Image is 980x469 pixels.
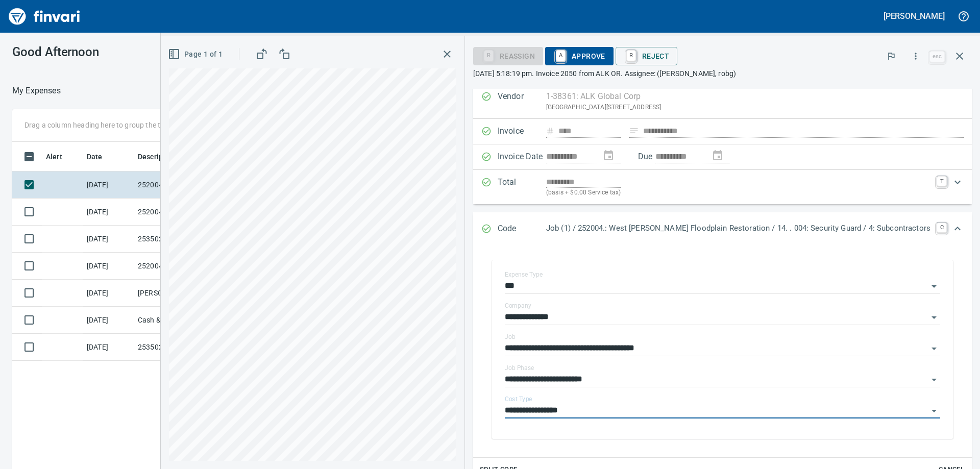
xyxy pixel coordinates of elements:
button: Open [927,310,941,325]
td: Cash & Carry Portland OR [134,307,226,334]
label: Company [505,303,531,309]
div: Expand [473,212,972,246]
td: [PERSON_NAME] #0153 [GEOGRAPHIC_DATA] OR [134,280,226,307]
span: Description [138,151,189,163]
p: (basis + $0.00 Service tax) [546,188,930,198]
span: Date [87,151,103,163]
label: Expense Type [505,271,543,278]
button: More [904,45,927,67]
p: Total [498,176,546,198]
span: Date [87,151,116,163]
label: Job [505,334,516,340]
span: Reject [624,47,669,65]
td: [DATE] [83,226,134,253]
td: [DATE] [83,280,134,307]
span: Alert [46,151,76,163]
div: Expand [473,170,972,204]
p: My Expenses [12,85,61,97]
td: 252004.1001 [134,171,226,199]
button: Page 1 of 1 [166,45,227,64]
button: Open [927,341,941,356]
td: [DATE] [83,253,134,280]
a: A [556,50,566,61]
a: T [937,176,947,186]
p: Drag a column heading here to group the table [24,120,174,130]
td: [DATE] [83,307,134,334]
h3: Good Afternoon [12,45,229,59]
span: Alert [46,151,62,163]
td: 252004 [134,253,226,280]
button: [PERSON_NAME] [881,8,947,24]
span: Approve [553,47,605,65]
a: R [626,50,636,61]
p: Code [498,223,546,236]
button: RReject [616,47,677,65]
label: Job Phase [505,365,534,371]
p: [DATE] 5:18:19 pm. Invoice 2050 from ALK OR. Assignee: ([PERSON_NAME], robg) [473,68,972,79]
span: Page 1 of 1 [170,48,223,61]
a: C [937,223,947,233]
button: Open [927,404,941,418]
td: [DATE] [83,199,134,226]
td: [DATE] [83,171,134,199]
button: AApprove [545,47,614,65]
button: Open [927,279,941,293]
a: esc [929,51,945,62]
label: Cost Type [505,396,532,402]
td: 253502 [134,226,226,253]
p: Job (1) / 252004.: West [PERSON_NAME] Floodplain Restoration / 14. . 004: Security Guard / 4: Sub... [546,223,930,234]
td: [DATE] [83,334,134,361]
button: Flag [880,45,902,67]
img: Finvari [6,4,83,29]
td: 252004 [134,199,226,226]
span: Close invoice [927,44,972,68]
td: 253502 [134,334,226,361]
h5: [PERSON_NAME] [884,11,945,21]
span: Description [138,151,176,163]
nav: breadcrumb [12,85,61,97]
button: Open [927,373,941,387]
div: Reassign [473,51,543,60]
